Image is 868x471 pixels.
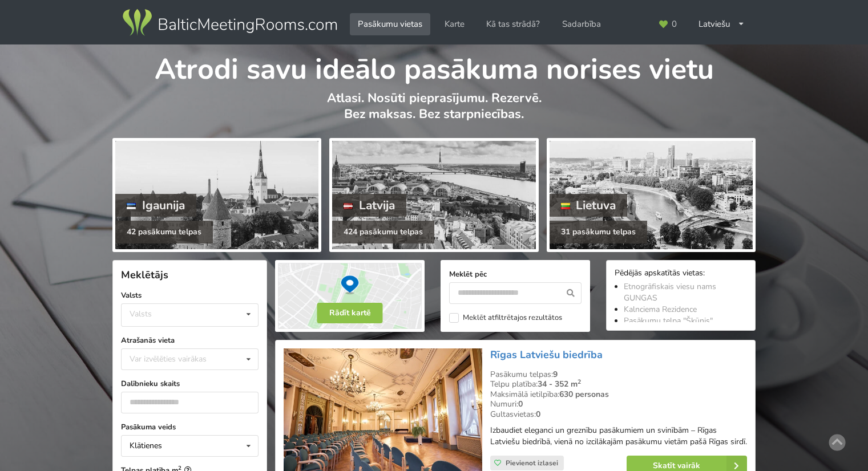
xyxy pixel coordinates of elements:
[624,281,716,303] a: Etnogrāfiskais viesu nams GUNGAS
[120,7,339,39] img: Baltic Meeting Rooms
[490,370,747,380] div: Pasākumu telpas:
[490,348,603,362] a: Rīgas Latviešu biedrība
[449,269,582,280] label: Meklēt pēc
[275,260,425,332] img: Rādīt kartē
[121,378,259,389] label: Dalībnieku skaits
[490,425,747,448] p: Izbaudiet eleganci un greznību pasākumiem un svinībām – Rīgas Latviešu biedrībā, vienā no izcilāk...
[332,221,434,243] div: 424 pasākumu telpas
[672,20,677,29] span: 0
[121,268,168,282] span: Meklētājs
[332,194,406,217] div: Latvija
[624,304,697,315] a: Kalnciema Rezidence
[559,389,609,400] strong: 630 personas
[490,409,747,420] div: Gultasvietas:
[112,138,321,252] a: Igaunija 42 pasākumu telpas
[317,303,383,323] button: Rādīt kartē
[112,90,756,134] p: Atlasi. Nosūti pieprasījumu. Rezervē. Bez maksas. Bez starpniecības.
[624,315,713,326] a: Pasākumu telpa "Šķūnis"
[121,290,259,301] label: Valsts
[449,313,562,323] label: Meklēt atfiltrētajos rezultātos
[478,13,548,35] a: Kā tas strādā?
[121,335,259,346] label: Atrašanās vieta
[550,221,647,243] div: 31 pasākumu telpas
[553,369,558,380] strong: 9
[518,399,523,409] strong: 0
[490,379,747,389] div: Telpu platība:
[121,421,259,433] label: Pasākuma veids
[112,44,756,88] h1: Atrodi savu ideālo pasākuma norises vietu
[329,138,538,252] a: Latvija 424 pasākumu telpas
[490,399,747,409] div: Numuri:
[130,309,152,319] div: Valsts
[547,138,756,252] a: Lietuva 31 pasākumu telpas
[130,442,162,450] div: Klātienes
[350,13,430,35] a: Pasākumu vietas
[615,269,747,279] div: Pēdējās apskatītās vietas:
[127,352,232,366] div: Var izvēlēties vairākas
[115,221,213,243] div: 42 pasākumu telpas
[578,377,581,386] sup: 2
[506,458,558,468] span: Pievienot izlasei
[437,13,473,35] a: Karte
[550,194,628,217] div: Lietuva
[691,13,753,35] div: Latviešu
[538,379,581,389] strong: 34 - 352 m
[115,194,196,217] div: Igaunija
[554,13,609,35] a: Sadarbība
[490,389,747,400] div: Maksimālā ietilpība:
[536,409,540,420] strong: 0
